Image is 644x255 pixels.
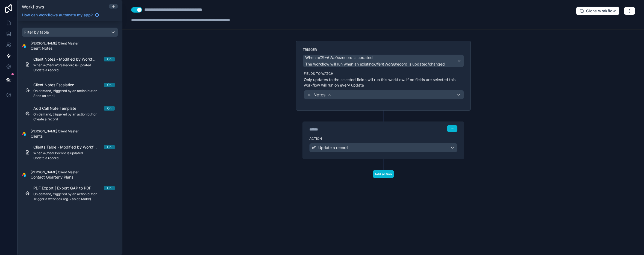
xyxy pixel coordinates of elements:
p: Only updates to the selected fields will run this workflow. If no fields are selected this workfl... [304,77,464,88]
button: Add action [373,170,394,178]
label: Action [309,137,457,141]
span: Workflows [22,4,44,10]
span: The workflow will run when an existing record is updated/changed [305,62,445,66]
button: Update a record [309,143,457,152]
span: How can workflows automate my app? [22,12,93,18]
em: Client Notes [319,55,341,60]
span: Update a record [318,145,348,150]
em: Client Notes [374,62,396,66]
a: How can workflows automate my app? [20,12,101,18]
button: Notes [304,90,464,99]
label: Fields to watch [304,72,464,76]
label: Trigger [303,48,464,52]
span: When a record is updated [305,55,373,60]
button: When aClient Notesrecord is updatedThe workflow will run when an existingClient Notesrecord is up... [303,55,464,67]
button: Clone workflow [576,7,619,15]
span: Notes [313,91,325,98]
span: Clone workflow [586,8,616,13]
